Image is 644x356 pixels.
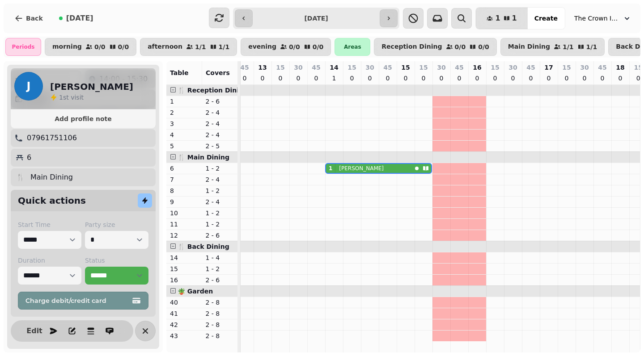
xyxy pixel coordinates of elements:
[241,74,248,83] p: 0
[401,63,410,72] p: 15
[508,63,517,72] p: 30
[178,87,248,94] span: 🍴 Reception Dining
[206,97,234,106] p: 2 - 6
[420,74,427,83] p: 0
[170,164,199,173] p: 6
[329,165,332,172] div: 1
[289,44,300,50] p: 0 / 0
[276,63,284,72] p: 15
[50,80,133,93] h2: [PERSON_NAME]
[402,74,409,83] p: 0
[178,243,229,250] span: 🍴 Back Dining
[580,63,589,72] p: 30
[170,209,199,218] p: 10
[581,74,588,83] p: 0
[45,38,136,56] button: morning0/00/0
[206,320,234,329] p: 2 - 8
[27,152,31,163] p: 6
[118,44,129,50] p: 0 / 0
[277,74,284,83] p: 0
[85,220,148,229] label: Party size
[206,69,230,76] span: Covers
[495,15,500,22] span: 1
[85,256,148,265] label: Status
[206,231,234,240] p: 2 - 6
[508,43,550,50] p: Main Dining
[474,74,481,83] p: 0
[476,8,527,29] button: 11
[562,63,571,72] p: 15
[455,63,463,72] p: 45
[7,8,50,29] button: Back
[534,15,558,21] span: Create
[206,298,234,307] p: 2 - 8
[366,74,373,83] p: 0
[455,44,466,50] p: 0 / 0
[170,130,199,139] p: 4
[206,164,234,173] p: 1 - 2
[18,220,81,229] label: Start Time
[563,44,574,50] p: 1 / 1
[241,38,331,56] button: evening0/00/0
[170,197,199,206] p: 9
[206,142,234,151] p: 2 - 5
[18,256,81,265] label: Duration
[478,44,489,50] p: 0 / 0
[21,116,145,122] span: Add profile note
[384,74,391,83] p: 0
[258,63,267,72] p: 13
[206,130,234,139] p: 2 - 4
[313,44,324,50] p: 0 / 0
[491,63,499,72] p: 15
[148,43,182,50] p: afternoon
[170,253,199,262] p: 14
[14,113,152,125] button: Add profile note
[170,276,199,285] p: 16
[473,63,481,72] p: 16
[438,74,445,83] p: 0
[616,63,624,72] p: 18
[563,74,570,83] p: 0
[59,94,63,101] span: 1
[18,292,148,310] button: Charge debit/credit card
[437,63,445,72] p: 30
[295,74,302,83] p: 0
[348,74,356,83] p: 0
[140,38,237,56] button: afternoon1/11/1
[248,43,276,50] p: evening
[66,15,93,22] span: [DATE]
[545,74,552,83] p: 0
[313,74,320,83] p: 0
[170,175,199,184] p: 7
[59,93,84,102] p: visit
[456,74,463,83] p: 0
[206,253,234,262] p: 1 - 4
[259,74,266,83] p: 0
[30,172,73,183] p: Main Dining
[586,44,597,50] p: 1 / 1
[170,119,199,128] p: 3
[94,44,106,50] p: 0 / 0
[170,264,199,273] p: 15
[544,63,553,72] p: 17
[599,74,606,83] p: 0
[527,74,534,83] p: 0
[206,309,234,318] p: 2 - 8
[509,74,517,83] p: 0
[52,8,101,29] button: [DATE]
[347,63,356,72] p: 15
[206,209,234,218] p: 1 - 2
[5,38,41,56] div: Periods
[206,119,234,128] p: 2 - 4
[635,74,642,83] p: 0
[512,15,517,22] span: 1
[330,74,338,83] p: 1
[29,327,40,335] span: Edit
[26,15,43,21] span: Back
[527,8,565,29] button: Create
[206,197,234,206] p: 2 - 4
[178,154,229,161] span: 🍴 Main Dining
[206,331,234,340] p: 2 - 8
[195,44,206,50] p: 1 / 1
[574,14,619,23] span: The Crown Inn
